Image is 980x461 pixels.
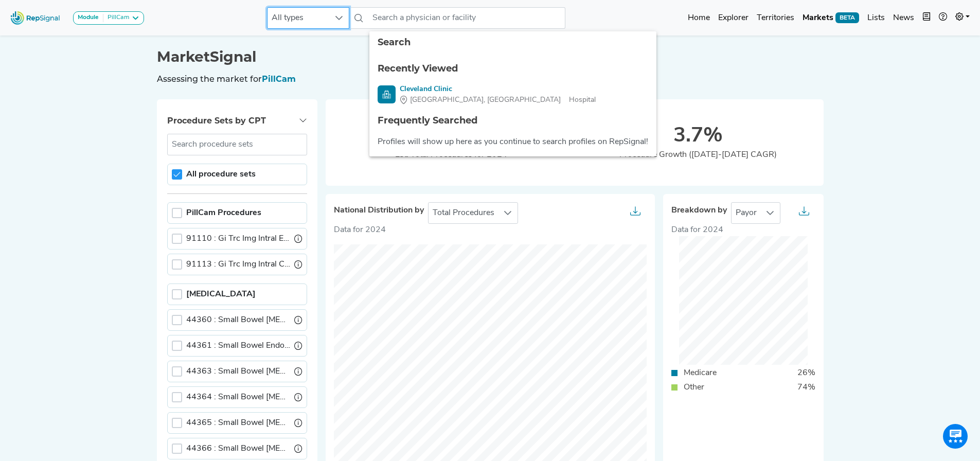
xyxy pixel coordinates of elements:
span: PillCam [262,74,296,84]
div: 273.5K [328,124,575,149]
a: MarketsBETA [798,8,863,28]
span: National Distribution by [334,206,424,216]
span: Total Procedures [429,203,498,223]
input: Search a physician or facility [368,7,565,29]
button: Procedure Sets by CPT [157,108,317,134]
h6: Assessing the market for [157,74,824,84]
div: Medicare [678,367,723,379]
span: Procedure Growth ([DATE]-[DATE] CAGR) [619,151,777,159]
div: Hospital [400,95,596,105]
div: PillCam [103,14,129,22]
label: Small Bowel Endoscopy [186,442,290,455]
label: Small Bowel Endoscopy [186,365,290,378]
span: BETA [835,12,859,23]
a: Cleveland Clinic[GEOGRAPHIC_DATA], [GEOGRAPHIC_DATA]Hospital [378,84,648,105]
button: Intel Book [918,8,935,28]
h1: MarketSignal [157,48,824,66]
span: Est. Total Procedures for 2024 [395,151,507,159]
li: Cleveland Clinic [369,80,656,110]
span: [GEOGRAPHIC_DATA], [GEOGRAPHIC_DATA] [410,95,561,105]
span: Breakdown by [671,206,727,216]
button: ModulePillCam [73,11,144,25]
label: Small Bowel Endoscopy [186,391,290,403]
a: Home [684,8,714,28]
div: 74% [791,381,822,394]
div: Recently Viewed [378,62,648,76]
input: Search procedure sets [167,134,307,155]
label: Enteroscopy [186,288,256,300]
label: PillCam Procedures [186,207,261,219]
div: Data for 2024 [671,224,815,236]
strong: Module [78,14,99,21]
label: All procedure sets [186,168,256,181]
div: Other [678,381,710,394]
label: Small Bowel Endoscopy [186,417,290,429]
span: Search [378,37,411,48]
a: Territories [753,8,798,28]
a: Explorer [714,8,753,28]
button: Export as... [624,203,647,223]
a: Lists [863,8,889,28]
div: 26% [791,367,822,379]
div: Frequently Searched [378,114,648,128]
span: Payor [732,203,761,223]
a: News [889,8,918,28]
span: Procedure Sets by CPT [167,116,266,126]
label: Gi Trc Img Intral Colon I&R [186,258,290,271]
label: Small Bowel Endoscopy/Biopsy [186,340,290,352]
div: 3.7% [575,124,822,149]
img: Hospital Search Icon [378,85,396,103]
label: Gi Trc Img Intral Esoph-Ile [186,233,290,245]
span: All types [268,8,329,28]
button: Export as... [793,203,815,223]
label: Small Bowel Endoscopy [186,314,290,326]
div: Cleveland Clinic [400,84,596,95]
p: Data for 2024 [334,224,647,236]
